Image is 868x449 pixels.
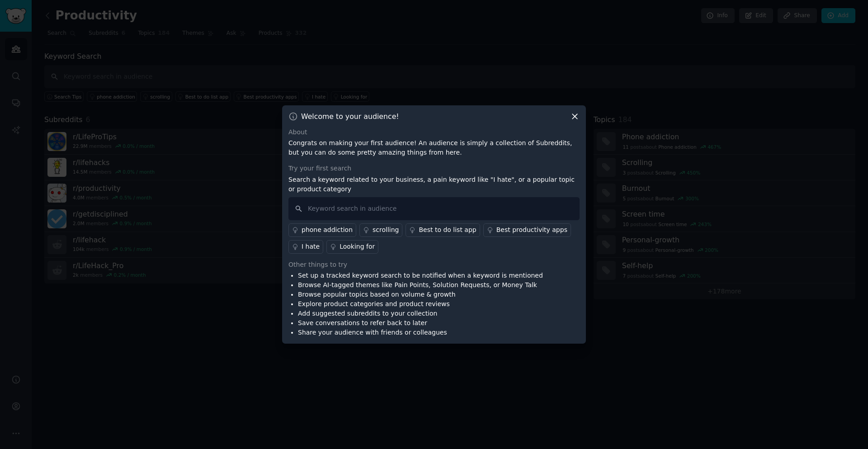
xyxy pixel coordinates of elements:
a: Best to do list app [406,223,480,237]
li: Browse AI-tagged themes like Pain Points, Solution Requests, or Money Talk [298,280,543,290]
p: Congrats on making your first audience! An audience is simply a collection of Subreddits, but you... [288,138,580,157]
li: Explore product categories and product reviews [298,299,543,309]
li: Add suggested subreddits to your collection [298,309,543,318]
a: phone addiction [288,223,356,237]
div: Best to do list app [419,225,476,235]
li: Set up a tracked keyword search to be notified when a keyword is mentioned [298,271,543,280]
p: Search a keyword related to your business, a pain keyword like "I hate", or a popular topic or pr... [288,175,580,194]
div: phone addiction [302,225,353,235]
li: Save conversations to refer back to later [298,318,543,328]
div: scrolling [373,225,399,235]
a: I hate [288,240,323,254]
li: Browse popular topics based on volume & growth [298,290,543,299]
a: Looking for [326,240,378,254]
h3: Welcome to your audience! [301,112,399,121]
input: Keyword search in audience [288,197,580,220]
div: Try your first search [288,164,580,173]
div: Looking for [340,242,375,251]
a: Best productivity apps [483,223,571,237]
div: Other things to try [288,260,580,269]
div: I hate [302,242,320,251]
div: About [288,128,580,137]
li: Share your audience with friends or colleagues [298,328,543,337]
a: scrolling [359,223,402,237]
div: Best productivity apps [496,225,567,235]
